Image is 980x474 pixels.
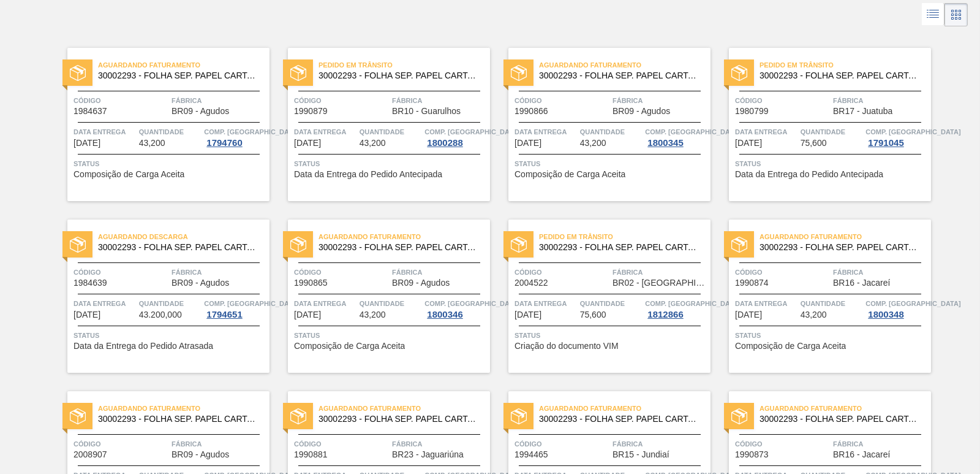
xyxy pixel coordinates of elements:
span: Data entrega [294,126,356,138]
span: Comp. Carga [204,126,299,138]
div: Visão em Lista [922,3,944,26]
div: 1800346 [424,310,465,319]
div: Visão em Cards [944,3,968,26]
a: Comp. [GEOGRAPHIC_DATA]1791045 [865,126,928,148]
div: 1791045 [865,138,906,148]
span: Status [294,329,487,342]
span: Aguardando Descarga [98,231,269,243]
span: Código [294,94,389,107]
a: Comp. [GEOGRAPHIC_DATA]1800346 [424,297,487,319]
span: 43,200 [801,310,827,319]
span: Status [735,329,928,342]
span: BR17 - Juatuba [833,107,892,116]
img: status [70,237,86,253]
span: Data entrega [735,126,797,138]
span: Status [514,329,707,342]
span: Pedido em Trânsito [318,59,490,71]
span: Código [735,266,830,278]
a: statusAguardando Faturamento30002293 - FOLHA SEP. PAPEL CARTAO 1200x1000M 350gCódigo1990866Fábric... [490,48,710,201]
span: Código [294,266,389,278]
span: 30002293 - FOLHA SEP. PAPEL CARTAO 1200x1000M 350g [98,415,260,424]
span: Aguardando Faturamento [98,402,269,415]
span: 30002293 - FOLHA SEP. PAPEL CARTAO 1200x1000M 350g [318,243,480,252]
span: BR15 - Jundiaí [612,450,669,459]
span: Quantidade [801,297,863,310]
span: Aguardando Faturamento [318,402,490,415]
span: Data entrega [514,126,577,138]
img: status [70,65,86,81]
span: 28/08/2025 [73,139,100,148]
span: BR10 - Guarulhos [392,107,461,116]
span: 43,200 [360,139,386,148]
span: 01/09/2025 [294,310,321,319]
img: status [70,408,86,424]
img: status [511,65,527,81]
span: Fábrica [171,438,266,450]
a: Comp. [GEOGRAPHIC_DATA]1812866 [645,297,707,319]
span: Quantidade [580,297,643,310]
div: 1812866 [645,310,685,319]
a: Comp. [GEOGRAPHIC_DATA]1800345 [645,126,707,148]
a: Comp. [GEOGRAPHIC_DATA]1794651 [204,297,266,319]
span: Código [735,94,830,107]
span: 30002293 - FOLHA SEP. PAPEL CARTAO 1200x1000M 350g [539,415,701,424]
span: Composição de Carga Aceita [294,342,405,351]
span: Código [514,438,609,450]
span: Comp. Carga [645,126,740,138]
a: Comp. [GEOGRAPHIC_DATA]1800288 [424,126,487,148]
span: Data entrega [735,297,797,310]
span: 30002293 - FOLHA SEP. PAPEL CARTAO 1200x1000M 350g [98,243,260,252]
span: 05/09/2025 [735,310,762,319]
span: Comp. Carga [865,126,960,138]
span: Código [73,94,168,107]
span: 1984637 [73,107,107,116]
span: 1994465 [514,450,548,459]
span: 30002293 - FOLHA SEP. PAPEL CARTAO 1200x1000M 350g [98,71,260,80]
span: Data da Entrega do Pedido Antecipada [294,170,442,179]
span: Fábrica [392,94,487,107]
span: Comp. Carga [424,126,519,138]
div: 1794651 [204,310,244,319]
span: Código [73,266,168,278]
span: 04/09/2025 [514,310,541,319]
span: 30002293 - FOLHA SEP. PAPEL CARTAO 1200x1000M 350g [318,71,480,80]
span: Pedido em Trânsito [539,231,710,243]
span: Fábrica [171,94,266,107]
span: 75,600 [801,139,827,148]
img: status [731,237,747,253]
span: BR23 - Jaguariúna [392,450,464,459]
span: Quantidade [580,126,643,138]
span: 1990879 [294,107,328,116]
div: 1800348 [865,310,906,319]
span: Código [514,94,609,107]
div: 1800288 [424,138,465,148]
a: statusPedido em Trânsito30002293 - FOLHA SEP. PAPEL CARTAO 1200x1000M 350gCódigo1980799FábricaBR1... [710,48,931,201]
span: Composição de Carga Aceita [73,170,184,179]
span: Status [514,158,707,170]
span: Comp. Carga [424,297,519,310]
span: Quantidade [360,126,422,138]
span: 2008907 [73,450,107,459]
span: Aguardando Faturamento [98,59,269,71]
span: Status [294,158,487,170]
span: 29/08/2025 [294,139,321,148]
img: status [511,237,527,253]
span: 43,200 [360,310,386,319]
a: statusAguardando Faturamento30002293 - FOLHA SEP. PAPEL CARTAO 1200x1000M 350gCódigo1984637Fábric... [49,48,269,201]
span: Fábrica [833,438,928,450]
span: Aguardando Faturamento [759,402,931,415]
span: 30002293 - FOLHA SEP. PAPEL CARTAO 1200x1000M 350g [759,71,921,80]
img: status [290,65,306,81]
span: 30002293 - FOLHA SEP. PAPEL CARTAO 1200x1000M 350g [759,243,921,252]
img: status [290,408,306,424]
span: 30002293 - FOLHA SEP. PAPEL CARTAO 1200x1000M 350g [539,71,701,80]
span: Quantidade [801,126,863,138]
span: Pedido em Trânsito [759,59,931,71]
span: Data entrega [294,297,356,310]
a: Comp. [GEOGRAPHIC_DATA]1800348 [865,297,928,319]
a: Comp. [GEOGRAPHIC_DATA]1794760 [204,126,266,148]
span: Código [514,266,609,278]
span: 1984639 [73,278,107,288]
img: status [731,65,747,81]
span: 1990873 [735,450,769,459]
